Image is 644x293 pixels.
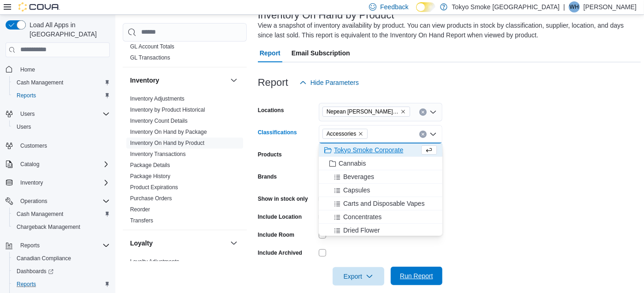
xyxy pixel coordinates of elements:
[13,121,110,132] span: Users
[258,10,394,21] h3: Inventory On Hand by Product
[400,271,433,281] span: Run Report
[130,95,185,102] span: Inventory Adjustments
[343,172,374,181] span: Beverages
[570,1,579,12] span: WH
[258,195,308,203] label: Show in stock only
[130,173,170,179] a: Package History
[319,157,442,170] button: Cannabis
[2,239,113,252] button: Reports
[130,129,207,135] a: Inventory On Hand by Package
[584,1,637,12] p: [PERSON_NAME]
[9,221,113,233] button: Chargeback Management
[130,43,174,50] span: GL Account Totals
[130,258,179,265] span: Loyalty Adjustments
[2,158,113,171] button: Catalog
[9,208,113,221] button: Cash Management
[338,267,379,286] span: Export
[13,221,84,233] a: Chargeback Management
[228,238,239,249] button: Loyalty
[130,151,186,157] a: Inventory Transactions
[13,266,110,277] span: Dashboards
[334,145,403,155] span: Tokyo Smoke Corporate
[20,66,35,73] span: Home
[9,89,113,102] button: Reports
[17,64,110,75] span: Home
[391,267,442,285] button: Run Report
[13,221,110,233] span: Chargeback Management
[130,195,172,202] a: Purchase Orders
[17,223,80,231] span: Chargeback Management
[343,185,370,195] span: Capsules
[327,129,357,138] span: Accessories
[2,139,113,152] button: Customers
[319,170,442,184] button: Beverages
[130,118,188,124] a: Inventory Count Details
[310,78,359,87] span: Hide Parameters
[130,239,227,248] button: Loyalty
[130,43,174,50] a: GL Account Totals
[343,212,382,221] span: Concentrates
[17,240,43,251] button: Reports
[13,209,110,220] span: Cash Management
[130,184,178,191] a: Product Expirations
[130,173,170,180] span: Package History
[130,161,170,169] span: Package Details
[17,177,110,188] span: Inventory
[13,77,110,88] span: Cash Management
[130,195,172,202] span: Purchase Orders
[17,210,63,218] span: Cash Management
[20,142,47,149] span: Customers
[13,279,40,290] a: Reports
[17,64,39,75] a: Home
[258,21,636,40] div: View a snapshot of inventory availability by product. You can view products in stock by classific...
[13,279,110,290] span: Reports
[333,267,384,286] button: Export
[13,266,57,277] a: Dashboards
[130,140,204,146] a: Inventory On Hand by Product
[20,197,48,205] span: Operations
[343,226,380,235] span: Dried Flower
[17,159,110,170] span: Catalog
[17,159,43,170] button: Catalog
[322,107,410,117] span: Nepean Chapman Mills
[228,75,239,86] button: Inventory
[13,77,67,88] a: Cash Management
[2,195,113,208] button: Operations
[26,20,110,39] span: Load All Apps in [GEOGRAPHIC_DATA]
[2,176,113,189] button: Inventory
[13,121,35,132] a: Users
[452,1,560,12] p: Tokyo Smoke [GEOGRAPHIC_DATA]
[130,258,179,265] a: Loyalty Adjustments
[17,140,51,151] a: Customers
[13,90,40,101] a: Reports
[13,253,75,264] a: Canadian Compliance
[130,54,170,61] span: GL Transactions
[9,265,113,278] a: Dashboards
[419,131,427,138] button: Clear input
[17,108,110,120] span: Users
[20,242,40,249] span: Reports
[130,206,150,213] a: Reorder
[17,196,110,207] span: Operations
[130,76,227,85] button: Inventory
[319,197,442,210] button: Carts and Disposable Vapes
[17,92,36,99] span: Reports
[292,44,350,62] span: Email Subscription
[130,206,150,213] span: Reorder
[130,96,185,102] a: Inventory Adjustments
[322,129,368,139] span: Accessories
[130,217,153,224] a: Transfers
[130,239,153,248] h3: Loyalty
[130,106,205,114] span: Inventory by Product Historical
[17,281,36,288] span: Reports
[319,224,442,237] button: Dried Flower
[258,77,288,88] h3: Report
[17,123,31,131] span: Users
[17,268,54,275] span: Dashboards
[130,117,188,125] span: Inventory Count Details
[327,107,399,116] span: Nepean [PERSON_NAME] [PERSON_NAME]
[9,76,113,89] button: Cash Management
[17,140,110,151] span: Customers
[9,278,113,291] button: Reports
